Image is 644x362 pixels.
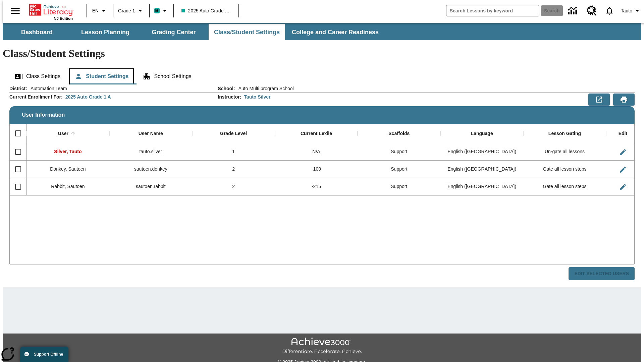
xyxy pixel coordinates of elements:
[613,94,635,106] button: Print Preview
[192,143,275,161] div: 1
[137,68,197,84] button: School Settings
[3,47,641,60] h1: Class/Student Settings
[139,131,163,137] div: User Name
[22,112,65,118] span: User Information
[523,143,606,161] div: Un-gate all lessons
[616,163,630,176] button: Edit User
[358,161,440,178] div: Support
[192,178,275,195] div: 2
[118,7,135,14] span: Grade 1
[89,5,111,17] button: Language: EN, Select a language
[9,94,63,100] h2: Current Enrollment For :
[9,68,66,84] button: Class Settings
[275,178,358,195] div: -215
[29,2,73,20] div: Home
[440,161,523,178] div: English (US)
[601,2,618,19] a: Notifications
[446,5,539,16] input: search field
[440,178,523,195] div: English (US)
[109,178,192,195] div: sautoen.rabbit
[65,94,111,100] div: 2025 Auto Grade 1 A
[282,338,362,355] img: Achieve3000 Differentiate Accelerate Achieve
[5,1,25,21] button: Open side menu
[69,68,134,84] button: Student Settings
[523,178,606,195] div: Gate all lesson steps
[275,143,358,161] div: N/A
[218,86,235,92] h2: School :
[181,7,231,14] span: 2025 Auto Grade 1 A
[152,5,171,17] button: Boost Class color is teal. Change class color
[583,2,601,20] a: Resource Center, Will open in new tab
[9,85,635,281] div: User Information
[616,145,630,159] button: Edit User
[29,3,73,16] a: Home
[3,24,70,40] button: Dashboard
[616,180,630,194] button: Edit User
[20,347,68,362] button: Support Offline
[50,166,86,172] span: Donkey, Sautoen
[358,143,440,161] div: Support
[9,68,635,84] div: Class/Student Settings
[471,131,493,137] div: Language
[564,2,583,20] a: Data Center
[618,5,644,17] button: Profile/Settings
[9,86,27,92] h2: District :
[548,131,581,137] div: Lesson Gating
[235,85,294,92] span: Auto Multi program School
[109,143,192,161] div: tauto.silver
[523,161,606,178] div: Gate all lesson steps
[72,24,139,40] button: Lesson Planning
[92,7,99,14] span: EN
[619,131,627,137] div: Edit
[301,131,332,137] div: Current Lexile
[358,178,440,195] div: Support
[588,94,610,106] button: Export to CSV
[54,16,73,20] span: NJ Edition
[388,131,410,137] div: Scaffolds
[244,94,270,100] div: Tauto Silver
[220,131,247,137] div: Grade Level
[54,149,82,154] span: Silver, Tauto
[27,85,67,92] span: Automation Team
[51,184,85,189] span: Rabbit, Sautoen
[209,24,285,40] button: Class/Student Settings
[440,143,523,161] div: English (US)
[155,6,159,15] span: B
[3,24,385,40] div: SubNavbar
[109,161,192,178] div: sautoen.donkey
[58,131,68,137] div: User
[192,161,275,178] div: 2
[286,24,384,40] button: College and Career Readiness
[3,23,641,40] div: SubNavbar
[34,352,63,357] span: Support Offline
[218,94,241,100] h2: Instructor :
[275,161,358,178] div: -100
[140,24,207,40] button: Grading Center
[621,7,632,14] span: Tauto
[115,5,147,17] button: Grade: Grade 1, Select a grade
